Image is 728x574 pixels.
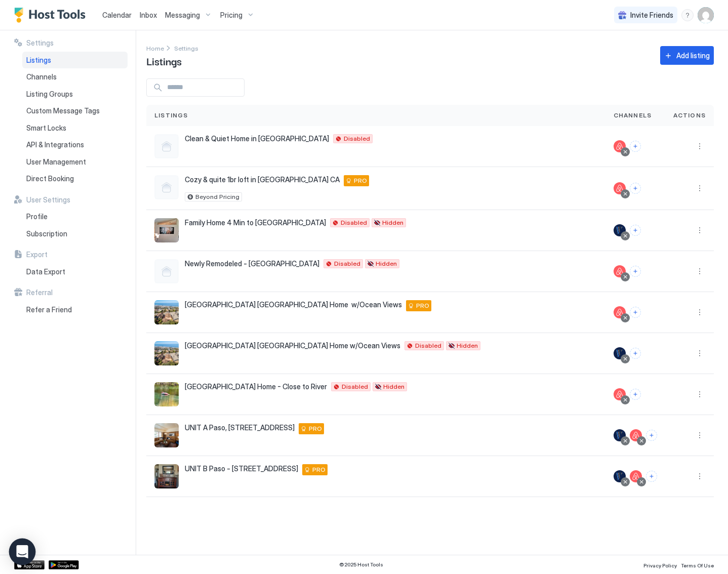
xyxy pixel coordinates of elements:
[694,182,706,194] div: menu
[694,140,706,152] div: menu
[22,136,128,153] a: API & Integrations
[630,389,641,400] button: Connect channels
[154,341,179,365] div: listing image
[22,52,128,69] a: Listings
[185,464,298,473] span: UNIT B Paso - [STREET_ADDRESS]
[22,153,128,171] a: User Management
[26,38,54,48] span: Settings
[185,423,295,432] span: UNIT A Paso, [STREET_ADDRESS]
[22,68,128,86] a: Channels
[26,305,72,314] span: Refer a Friend
[694,224,706,236] div: menu
[185,218,326,227] span: Family Home 4 Min to [GEOGRAPHIC_DATA]
[681,9,694,21] div: menu
[630,225,641,236] button: Connect channels
[174,45,198,52] span: Settings
[102,11,132,19] span: Calendar
[646,471,657,482] button: Connect channels
[694,388,706,400] button: More options
[312,465,326,474] span: PRO
[694,224,706,236] button: More options
[185,382,327,391] span: [GEOGRAPHIC_DATA] Home - Close to River
[154,423,179,447] div: listing image
[220,11,242,20] span: Pricing
[174,43,198,53] div: Breadcrumb
[694,347,706,359] button: More options
[660,46,714,65] button: Add listing
[630,183,641,194] button: Connect channels
[630,266,641,277] button: Connect channels
[694,182,706,194] button: More options
[22,102,128,119] a: Custom Message Tags
[694,470,706,482] div: menu
[49,560,79,569] a: Google Play Store
[694,265,706,277] button: More options
[22,301,128,318] a: Refer a Friend
[22,263,128,280] a: Data Export
[26,288,53,297] span: Referral
[102,10,132,20] a: Calendar
[26,106,100,115] span: Custom Message Tags
[630,307,641,318] button: Connect channels
[163,79,244,96] input: Input Field
[26,267,65,276] span: Data Export
[643,562,677,568] span: Privacy Policy
[694,306,706,318] button: More options
[673,111,706,120] span: Actions
[416,301,429,310] span: PRO
[146,43,164,53] a: Home
[154,218,179,242] div: listing image
[185,175,340,184] span: Cozy & quite 1br loft in [GEOGRAPHIC_DATA] CA
[694,306,706,318] div: menu
[185,341,400,350] span: [GEOGRAPHIC_DATA] [GEOGRAPHIC_DATA] Home w/Ocean Views
[26,157,86,167] span: User Management
[694,265,706,277] div: menu
[694,470,706,482] button: More options
[22,86,128,103] a: Listing Groups
[643,559,677,570] a: Privacy Policy
[630,141,641,152] button: Connect channels
[694,388,706,400] div: menu
[26,250,48,259] span: Export
[22,170,128,187] a: Direct Booking
[676,50,710,61] div: Add listing
[698,7,714,23] div: User profile
[185,259,319,268] span: Newly Remodeled - [GEOGRAPHIC_DATA]
[26,124,66,133] span: Smart Locks
[22,119,128,137] a: Smart Locks
[681,559,714,570] a: Terms Of Use
[26,195,70,204] span: User Settings
[26,72,57,81] span: Channels
[26,212,48,221] span: Profile
[146,45,164,52] span: Home
[26,90,73,99] span: Listing Groups
[694,347,706,359] div: menu
[146,53,182,68] span: Listings
[140,11,157,19] span: Inbox
[614,111,652,120] span: Channels
[9,539,36,565] div: Open Intercom Messenger
[26,56,51,65] span: Listings
[154,111,188,120] span: Listings
[694,429,706,441] div: menu
[681,562,714,568] span: Terms Of Use
[154,300,179,324] div: listing image
[146,43,164,53] div: Breadcrumb
[26,174,74,183] span: Direct Booking
[339,561,383,568] span: © 2025 Host Tools
[14,8,90,23] a: Host Tools Logo
[185,134,329,143] span: Clean & Quiet Home in [GEOGRAPHIC_DATA]
[646,430,657,441] button: Connect channels
[185,300,402,309] span: [GEOGRAPHIC_DATA] [GEOGRAPHIC_DATA] Home w/Ocean Views
[140,10,157,20] a: Inbox
[630,11,673,20] span: Invite Friends
[630,348,641,359] button: Connect channels
[165,11,200,20] span: Messaging
[22,208,128,225] a: Profile
[174,43,198,53] a: Settings
[694,429,706,441] button: More options
[354,176,367,185] span: PRO
[26,140,84,149] span: API & Integrations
